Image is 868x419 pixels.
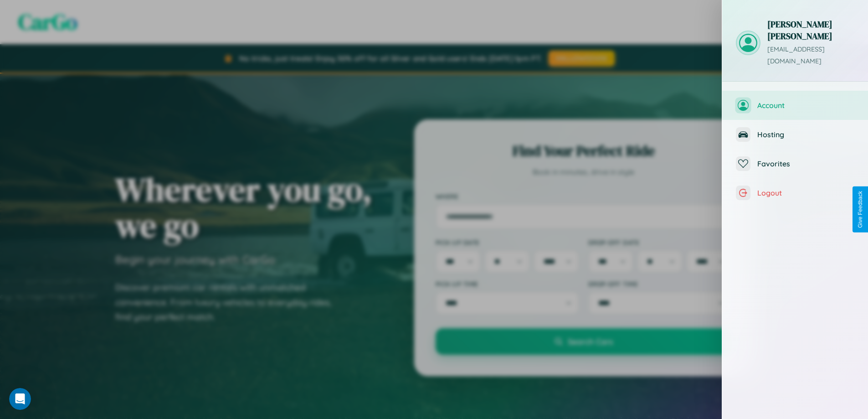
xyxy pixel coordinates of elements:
[857,191,863,228] div: Give Feedback
[722,91,868,120] button: Account
[757,130,854,139] span: Hosting
[9,388,31,410] iframe: Intercom live chat
[722,149,868,178] button: Favorites
[757,159,854,168] span: Favorites
[722,178,868,207] button: Logout
[767,44,854,67] p: [EMAIL_ADDRESS][DOMAIN_NAME]
[757,101,854,110] span: Account
[722,120,868,149] button: Hosting
[767,18,854,42] h3: [PERSON_NAME] [PERSON_NAME]
[757,188,854,197] span: Logout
